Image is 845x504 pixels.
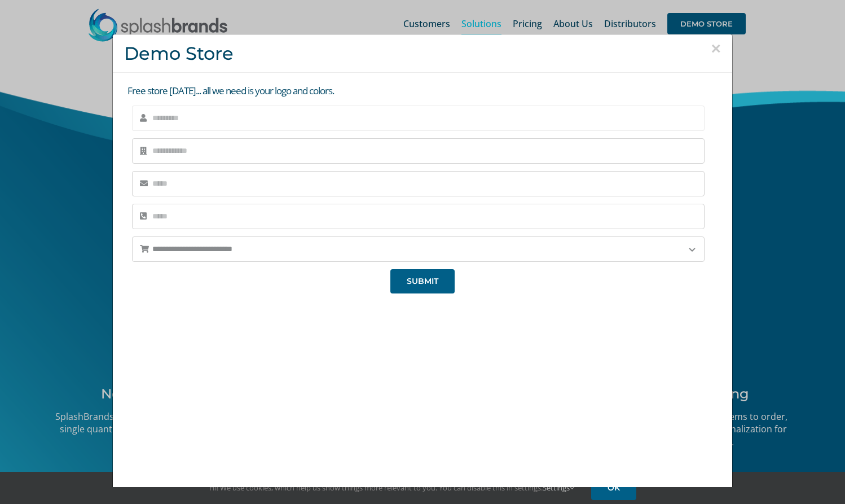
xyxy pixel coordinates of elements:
[127,84,721,98] p: Free store [DATE]... all we need is your logo and colors.
[407,277,438,286] span: SUBMIT
[711,40,721,57] button: Close
[390,269,455,293] button: SUBMIT
[124,43,721,64] h3: Demo Store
